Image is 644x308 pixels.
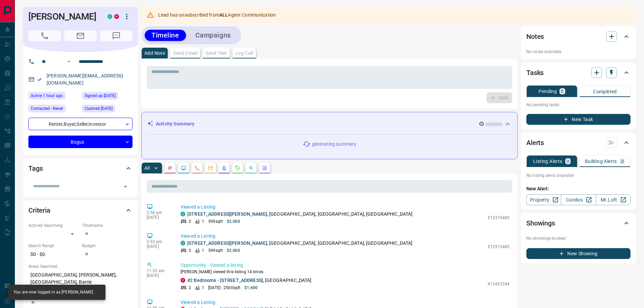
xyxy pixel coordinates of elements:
svg: Listing Alerts [221,165,227,171]
span: Call [28,30,61,41]
p: $2,400 [227,218,240,224]
p: 2 [189,218,191,224]
h2: Criteria [28,205,50,216]
button: New Task [526,114,630,125]
button: Open [65,57,73,66]
h2: Notes [526,31,544,42]
p: 599 sqft [208,218,223,224]
span: Claimed [DATE] [85,105,113,112]
div: property.ca [181,278,185,283]
p: All [144,166,150,170]
div: Lead has unsubscribed from Agent Communication [158,9,276,21]
div: property.ca [114,14,119,19]
p: [GEOGRAPHIC_DATA], [PERSON_NAME], [GEOGRAPHIC_DATA], Barrie [28,269,133,288]
p: Pending [539,89,557,94]
p: 1 [202,285,204,291]
a: [STREET_ADDRESS][PERSON_NAME] [187,211,267,217]
div: Bogus [28,136,133,148]
p: [DATE] [147,273,170,278]
span: Message [100,30,133,41]
button: Open [121,182,130,191]
svg: Opportunities [248,165,254,171]
p: No showings booked [526,235,630,241]
a: Condos [561,194,596,205]
strong: ALL [219,12,228,18]
div: Criteria [28,202,133,218]
a: [STREET_ADDRESS][PERSON_NAME] [187,240,267,246]
a: Property [526,194,561,205]
p: E12370485 [488,215,509,221]
div: You are now logged in as [PERSON_NAME] [14,287,93,298]
p: Add Note [144,51,165,55]
span: Contacted - Never [31,105,63,112]
svg: Calls [194,165,200,171]
p: generating summary [312,141,356,148]
div: condos.ca [181,241,185,245]
svg: Notes [167,165,173,171]
p: [DATE] - 2500 sqft [208,285,240,291]
div: Alerts [526,135,630,151]
p: Viewed a Listing [181,204,509,211]
h2: Alerts [526,137,544,148]
div: Showings [526,215,630,231]
p: No notes available [526,49,630,55]
svg: Emails [208,165,213,171]
p: $2,400 [227,247,240,254]
p: Listing Alerts [533,159,563,164]
div: Notes [526,28,630,45]
button: Campaigns [189,30,238,41]
p: , [GEOGRAPHIC_DATA], [GEOGRAPHIC_DATA], [GEOGRAPHIC_DATA] [187,240,412,247]
p: Timeframe: [82,222,133,229]
p: Search Range: [28,243,79,249]
a: #2 Bedrooms - [STREET_ADDRESS] [187,278,263,283]
p: 1 [202,218,204,224]
p: 11:35 am [147,268,170,273]
div: condos.ca [181,212,185,216]
span: Active 1 hour ago [31,92,63,99]
svg: Agent Actions [262,165,267,171]
div: condos.ca [108,14,112,19]
button: New Showing [526,248,630,259]
div: Thu Aug 21 2025 [82,105,133,114]
p: Opportunity - Viewed a listing [181,262,509,269]
div: Thu Aug 21 2025 [82,92,133,101]
p: 2:58 pm [147,210,170,215]
h1: [PERSON_NAME] [28,11,97,22]
p: Viewed a Listing [181,233,509,240]
p: 0 [567,159,569,164]
span: Signed up [DATE] [85,92,116,99]
svg: Lead Browsing Activity [181,165,186,171]
p: E12370485 [488,244,509,250]
button: Timeline [145,30,186,41]
a: Mr.Loft [596,194,630,205]
a: [PERSON_NAME][EMAIL_ADDRESS][DOMAIN_NAME] [47,73,123,86]
p: No listing alerts available [526,172,630,179]
p: Building Alerts [585,159,617,164]
p: Actively Searching: [28,222,79,229]
p: Activity Summary [156,120,194,127]
p: 2:53 pm [147,239,170,244]
span: Email [64,30,97,41]
p: [PERSON_NAME] viewed this listing 14 times [181,269,509,275]
p: 1 [202,247,204,254]
p: [DATE] [147,244,170,249]
p: Areas Searched: [28,263,133,269]
p: 0 [561,89,564,94]
p: Viewed a Listing [181,299,509,306]
p: 599 sqft [208,247,223,254]
p: New Alert: [526,185,630,192]
svg: Email Verified [37,77,42,82]
div: Tags [28,160,133,176]
svg: Requests [235,165,240,171]
p: $0 - $0 [28,249,79,260]
p: 2 [189,285,191,291]
p: [DATE] [147,215,170,220]
div: Tasks [526,65,630,81]
p: No pending tasks [526,100,630,110]
p: , [GEOGRAPHIC_DATA] [187,277,311,284]
h2: Tasks [526,67,544,78]
h2: Showings [526,218,555,229]
p: 2 [189,247,191,254]
p: Completed [593,89,617,94]
p: Budget: [82,243,133,249]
